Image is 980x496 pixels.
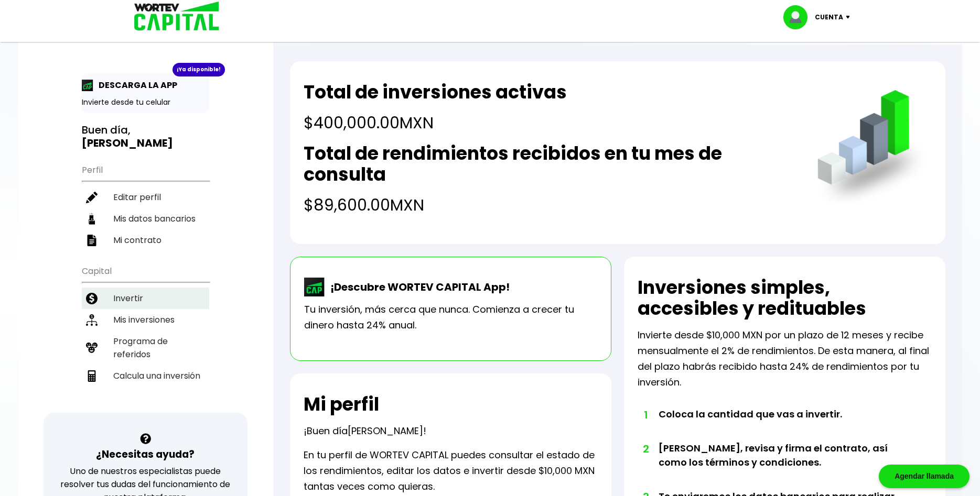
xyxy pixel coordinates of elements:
[304,278,325,296] img: wortev-capital-app-icon
[82,330,209,365] a: Programa de referidos
[86,342,98,354] img: recomiendanos-icon.9b8e9327.svg
[304,394,379,415] h2: Mi perfil
[82,136,173,150] b: [PERSON_NAME]
[815,9,843,25] p: Cuenta
[173,63,225,76] div: ¡Ya disponible!
[325,279,510,295] p: ¡Descubre WORTEV CAPITAL App!
[86,370,98,382] img: calculadora-icon.17d418c4.svg
[348,424,423,437] span: [PERSON_NAME]
[304,193,796,217] h4: $89,600.00 MXN
[93,79,177,92] p: DESCARGA LA APP
[304,82,567,103] h2: Total de inversiones activas
[82,208,209,229] a: Mis datos bancarios
[304,423,426,439] p: ¡Buen día !
[659,407,902,441] li: Coloca la cantidad que vas a invertir.
[304,302,597,333] p: Tu inversión, más cerca que nunca. Comienza a crecer tu dinero hasta 24% anual.
[82,229,209,251] a: Mi contrato
[783,5,815,29] img: profile-image
[643,441,648,457] span: 2
[843,16,857,19] img: icon-down
[82,309,209,330] a: Mis inversiones
[82,124,209,150] h3: Buen día,
[304,143,796,185] h2: Total de rendimientos recibidos en tu mes de consulta
[304,447,598,494] p: En tu perfil de WORTEV CAPITAL puedes consultar el estado de los rendimientos, editar los datos e...
[86,293,98,304] img: invertir-icon.b3b967d7.svg
[82,259,209,413] ul: Capital
[643,407,648,423] span: 1
[82,365,209,387] a: Calcula una inversión
[82,80,93,91] img: app-icon
[86,235,98,246] img: contrato-icon.f2db500c.svg
[813,90,932,209] img: grafica.516fef24.png
[879,465,970,488] div: Agendar llamada
[86,314,98,326] img: inversiones-icon.6695dc30.svg
[86,213,98,225] img: datos-icon.10cf9172.svg
[659,441,902,489] li: [PERSON_NAME], revisa y firma el contrato, así como los términos y condiciones.
[82,288,209,309] a: Invertir
[82,186,209,208] a: Editar perfil
[86,192,98,203] img: editar-icon.952d3147.svg
[82,158,209,251] ul: Perfil
[82,97,209,108] p: Invierte desde tu celular
[304,111,567,135] h4: $400,000.00 MXN
[638,327,932,390] p: Invierte desde $10,000 MXN por un plazo de 12 meses y recibe mensualmente el 2% de rendimientos. ...
[96,447,195,462] h3: ¿Necesitas ayuda?
[638,277,932,319] h2: Inversiones simples, accesibles y redituables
